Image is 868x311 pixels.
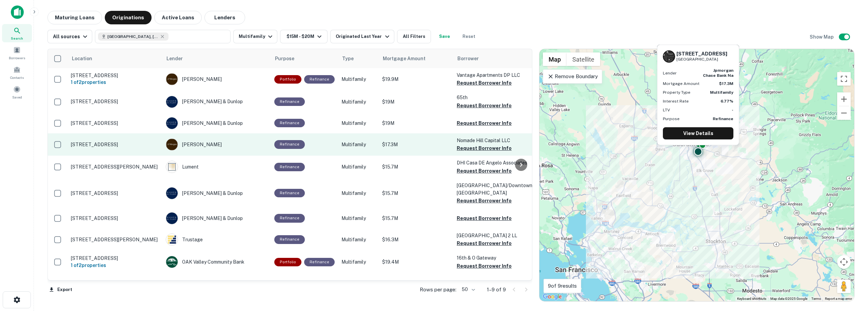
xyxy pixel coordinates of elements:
[837,255,851,269] button: Map camera controls
[2,83,32,101] a: Saved
[457,54,479,63] span: Borrower
[47,285,74,295] button: Export
[676,56,727,63] p: [GEOGRAPHIC_DATA]
[834,257,868,289] div: Chat Widget
[457,197,512,205] button: Request Borrower Info
[341,141,375,148] p: Multifamily
[457,94,532,101] p: 65th
[67,49,162,68] th: Location
[166,117,178,129] img: picture
[2,63,32,82] a: Contacts
[53,32,89,41] div: All sources
[233,30,277,43] button: Multifamily
[341,258,375,266] p: Multifamily
[105,11,152,24] button: Originations
[166,96,268,108] div: [PERSON_NAME] & Dunlop
[341,75,375,83] p: Multifamily
[341,163,375,171] p: Multifamily
[166,213,178,224] img: picture
[107,34,158,40] span: [GEOGRAPHIC_DATA], [GEOGRAPHIC_DATA], [GEOGRAPHIC_DATA]
[543,52,567,66] button: Show street map
[548,282,577,290] p: 9 of 9 results
[9,55,25,61] span: Borrowers
[72,54,101,63] span: Location
[10,75,24,80] span: Contacts
[382,98,450,106] p: $19M
[341,119,375,127] p: Multifamily
[71,98,159,105] p: [STREET_ADDRESS]
[457,232,532,239] p: [GEOGRAPHIC_DATA] 2 LL
[539,49,854,301] div: 0 0
[457,214,512,222] button: Request Borrower Info
[382,119,450,127] p: $19M
[663,107,670,113] p: LTV
[304,75,335,84] div: This loan purpose was for refinancing
[382,75,450,83] p: $19.9M
[274,235,305,244] div: This loan purpose was for refinancing
[274,163,305,171] div: This loan purpose was for refinancing
[458,30,480,43] button: Reset
[457,79,512,87] button: Request Borrower Info
[457,167,512,175] button: Request Borrower Info
[71,72,159,79] p: [STREET_ADDRESS]
[663,81,699,87] p: Mortgage Amount
[383,54,434,63] span: Mortgage Amount
[47,11,102,24] button: Maturing Loans
[166,54,183,63] span: Lender
[166,161,268,173] div: Lument
[71,120,159,126] p: [STREET_ADDRESS]
[71,141,159,148] p: [STREET_ADDRESS]
[453,49,536,68] th: Borrower
[825,297,852,301] a: Report a map error
[719,81,733,86] strong: $17.3M
[166,161,178,173] img: picture
[770,297,807,301] span: Map data ©2025 Google
[166,96,178,108] img: picture
[274,119,305,127] div: This loan purpose was for refinancing
[382,215,450,222] p: $15.7M
[154,11,202,24] button: Active Loans
[341,190,375,197] p: Multifamily
[434,30,455,43] button: Save your search to get updates of matches that match your search criteria.
[663,89,690,95] p: Property Type
[457,119,512,127] button: Request Borrower Info
[457,144,512,152] button: Request Borrower Info
[2,44,32,62] a: Borrowers
[2,24,32,42] div: Search
[71,262,159,269] h6: 1 of 2 properties
[95,30,231,43] button: [GEOGRAPHIC_DATA], [GEOGRAPHIC_DATA], [GEOGRAPHIC_DATA]
[457,137,532,144] p: Nomade Hill Capital LLC
[837,106,851,120] button: Zoom out
[71,215,159,221] p: [STREET_ADDRESS]
[166,187,268,199] div: [PERSON_NAME] & Dunlop
[837,72,851,86] button: Toggle fullscreen view
[663,116,679,122] p: Purpose
[71,164,159,170] p: [STREET_ADDRESS][PERSON_NAME]
[382,141,450,148] p: $17.3M
[274,97,305,106] div: This loan purpose was for refinancing
[166,138,268,151] div: [PERSON_NAME]
[274,214,305,222] div: This loan purpose was for refinancing
[457,102,512,110] button: Request Borrower Info
[341,236,375,243] p: Multifamily
[166,212,268,224] div: [PERSON_NAME] & Dunlop
[459,285,476,294] div: 50
[11,36,23,41] span: Search
[567,52,600,66] button: Show satellite imagery
[341,98,375,106] p: Multifamily
[737,296,766,301] button: Keyboard shortcuts
[166,73,268,85] div: [PERSON_NAME]
[420,286,456,294] p: Rows per page:
[541,292,564,301] img: Google
[382,258,450,266] p: $19.4M
[11,5,24,19] img: capitalize-icon.png
[663,127,733,139] a: View Details
[280,30,328,43] button: $15M - $20M
[547,72,598,81] p: Remove Boundary
[811,297,821,301] a: Terms (opens in new tab)
[162,49,271,68] th: Lender
[457,159,532,166] p: DHI Casa DE Angelo Associates
[330,30,394,43] button: Originated Last Year
[457,262,512,270] button: Request Borrower Info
